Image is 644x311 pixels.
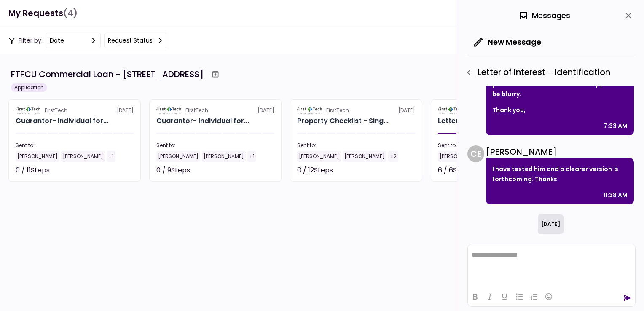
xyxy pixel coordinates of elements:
div: [PERSON_NAME] [156,151,200,162]
div: Sent to: [438,142,556,149]
div: Messages [518,9,570,22]
div: 0 / 9 Steps [156,165,190,175]
div: 6 / 6 Steps [438,165,472,175]
div: date [50,36,64,45]
div: 0 / 11 Steps [16,165,50,175]
p: I have texted him and a clearer version is forthcoming. Thanks [492,164,628,184]
div: 7:33 AM [604,121,628,131]
div: [PERSON_NAME] [486,145,634,158]
div: [PERSON_NAME] [438,151,482,162]
div: [DATE] [16,107,134,114]
button: Bold [468,291,482,303]
div: Letter of Interest - Identification [462,65,636,80]
div: [PERSON_NAME] [297,151,341,162]
button: Italic [483,291,497,303]
div: [PERSON_NAME] [202,151,246,162]
div: [PERSON_NAME] [16,151,59,162]
div: FirstTech [45,107,67,114]
div: Not started [96,165,134,175]
span: (4) [63,5,78,22]
div: C E [467,240,484,257]
img: Partner logo [16,107,41,114]
button: Underline [497,291,512,303]
button: date [46,33,101,48]
div: [DATE] [538,214,563,234]
div: [DATE] [156,107,274,114]
div: FTFCU Commercial Loan - [STREET_ADDRESS] [11,68,204,80]
button: send [623,294,632,302]
div: +2 [388,151,398,162]
button: Numbered list [527,291,541,303]
img: Partner logo [156,107,182,114]
div: Sent to: [297,142,415,149]
div: +1 [107,151,115,162]
div: Sent to: [156,142,274,149]
div: 0 / 12 Steps [297,165,333,175]
button: Emojis [542,291,556,303]
button: Request status [104,33,167,48]
div: Filter by: [8,33,167,48]
button: Archive workflow [208,67,223,82]
div: FirstTech [185,107,208,114]
div: [DATE] [438,107,556,114]
div: [PERSON_NAME] [343,151,386,162]
div: FirstTech [326,107,349,114]
div: Property Checklist - Single Tenant for SPECIALTY PROPERTIES LLC 1151-B Hospital Wy, Pocatello, ID [297,116,389,126]
div: Not started [377,165,415,175]
div: Not started [236,165,274,175]
div: Sent to: [16,142,134,149]
div: Guarantor- Individual for SPECIALTY PROPERTIES LLC Charles Eldredge [156,116,249,126]
div: 11:38 AM [603,190,628,200]
div: C E [467,145,484,162]
div: Guarantor- Individual for SPECIALTY PROPERTIES LLC Scot Halladay [16,116,108,126]
button: Bullet list [512,291,526,303]
div: [DATE] [297,107,415,114]
img: Partner logo [297,107,323,114]
button: close [621,8,636,23]
div: Letter of Interest for SPECIALTY PROPERTIES LLC 1151-B Hospital Way Pocatello [438,116,524,126]
img: Partner logo [438,107,464,114]
div: +1 [247,151,256,162]
div: Application [11,83,47,92]
iframe: Rich Text Area [468,244,635,287]
p: Thank you, [492,105,628,115]
button: New Message [467,31,548,53]
h1: My Requests [8,5,78,22]
div: [PERSON_NAME] [61,151,105,162]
